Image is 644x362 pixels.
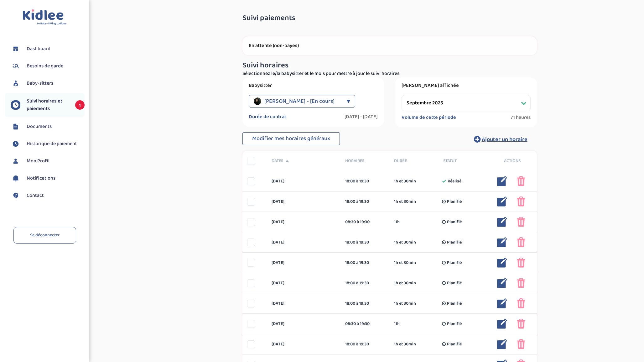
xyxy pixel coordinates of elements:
span: Besoins de garde [27,62,63,70]
img: besoin.svg [11,61,20,71]
span: [PERSON_NAME] - [En cours] [264,95,335,108]
div: Durée [389,158,439,164]
span: 1h et 30min [394,178,416,185]
button: Modifier mes horaires généraux [242,132,340,145]
a: Suivi horaires et paiements 1 [11,97,85,113]
div: [DATE] [267,178,340,185]
span: Ajouter un horaire [482,135,527,144]
span: Planifié [447,321,462,327]
a: Documents [11,122,85,131]
span: Réalisé [448,178,461,185]
img: modifier_bleu.png [497,176,507,186]
div: [DATE] [267,280,340,286]
p: En attente (non-payes) [249,43,531,49]
a: Dashboard [11,44,85,54]
div: 18:00 à 19:30 [345,260,385,266]
img: poubelle_rose.png [517,237,525,247]
span: 1 [75,100,85,110]
a: Historique de paiement [11,139,85,149]
label: Babysitter [249,82,378,89]
span: 11h [394,321,400,327]
img: contact.svg [11,191,20,200]
img: modifier_bleu.png [497,258,507,268]
a: Notifications [11,174,85,183]
div: ▼ [347,95,350,108]
label: Durée de contrat [249,114,286,120]
span: 1h et 30min [394,300,416,307]
span: Planifié [447,300,462,307]
div: Statut [439,158,488,164]
img: notification.svg [11,174,20,183]
span: Planifié [447,341,462,348]
span: Planifié [447,280,462,286]
img: modifier_bleu.png [497,298,507,308]
img: poubelle_rose.png [517,278,525,288]
img: modifier_bleu.png [497,278,507,288]
a: Baby-sitters [11,79,85,88]
div: 08:30 à 19:30 [345,321,385,327]
div: 18:00 à 19:30 [345,300,385,307]
img: modifier_bleu.png [497,319,507,329]
span: Modifier mes horaires généraux [252,134,330,143]
span: Documents [27,123,52,130]
span: 1h et 30min [394,341,416,348]
img: poubelle_rose.png [517,197,525,207]
div: [DATE] [267,341,340,348]
div: 18:00 à 19:30 [345,341,385,348]
label: Volume de cette période [402,114,456,121]
span: 11h [394,219,400,225]
span: Notifications [27,175,55,182]
div: [DATE] [267,219,340,225]
label: [PERSON_NAME] affichée [402,82,531,89]
div: Actions [488,158,537,164]
div: [DATE] [267,260,340,266]
div: [DATE] [267,321,340,327]
span: 1h et 30min [394,280,416,286]
div: 18:00 à 19:30 [345,239,385,246]
img: babysitters.svg [11,79,20,88]
span: Planifié [447,219,462,225]
div: [DATE] [267,300,340,307]
div: 18:00 à 19:30 [345,280,385,286]
span: Historique de paiement [27,140,77,148]
a: Se déconnecter [13,227,76,244]
span: Baby-sitters [27,80,53,87]
div: 18:00 à 19:30 [345,178,385,185]
a: Besoins de garde [11,61,85,71]
img: suivihoraire.svg [11,139,20,149]
span: 1h et 30min [394,239,416,246]
span: Planifié [447,198,462,205]
span: Dashboard [27,45,50,53]
div: 18:00 à 19:30 [345,198,385,205]
span: Suivi paiements [242,14,295,22]
img: avatar_manel-louise-hadjene_2023_04_06_14_15_40.png [254,97,261,105]
img: modifier_bleu.png [497,197,507,207]
span: Suivi horaires et paiements [27,97,69,113]
a: Contact [11,191,85,200]
img: poubelle_rose.png [517,258,525,268]
label: [DATE] - [DATE] [345,114,378,120]
div: [DATE] [267,239,340,246]
img: poubelle_rose.png [517,319,525,329]
span: Mon Profil [27,157,49,165]
div: Dates [267,158,340,164]
button: Ajouter un horaire [465,132,537,146]
img: logo.svg [23,9,67,25]
span: Planifié [447,239,462,246]
a: Mon Profil [11,156,85,166]
img: suivihoraire.svg [11,100,20,110]
img: modifier_bleu.png [497,237,507,247]
img: poubelle_rose.png [517,217,525,227]
img: modifier_bleu.png [497,339,507,349]
img: poubelle_rose.png [517,298,525,308]
img: poubelle_rose.png [517,176,525,186]
span: 71 heures [511,114,531,121]
p: Sélectionnez le/la babysitter et le mois pour mettre à jour le suivi horaires [242,70,537,77]
div: 08:30 à 19:30 [345,219,385,225]
h3: Suivi horaires [242,61,537,70]
span: Contact [27,192,44,199]
span: Horaires [345,158,385,164]
span: Planifié [447,260,462,266]
img: profil.svg [11,156,20,166]
div: [DATE] [267,198,340,205]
